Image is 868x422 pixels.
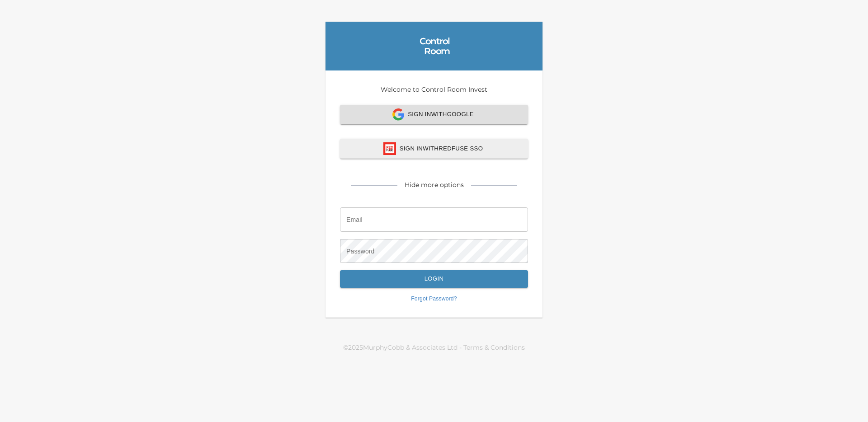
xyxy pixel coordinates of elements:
[340,295,528,303] a: Forgot Password?
[340,270,528,288] button: Login
[418,36,450,56] div: Control Room
[340,139,528,159] button: redfuse iconSign InwithRedfuse SSO
[350,142,518,155] span: Sign In with Redfuse SSO
[350,108,518,121] span: Sign In with Google
[405,180,464,189] div: Hide more options
[383,142,396,155] img: redfuse icon
[340,105,528,124] button: Sign InwithGoogle
[350,274,518,284] span: Login
[463,343,525,352] a: Terms & Conditions
[325,70,542,318] div: Welcome to Control Room Invest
